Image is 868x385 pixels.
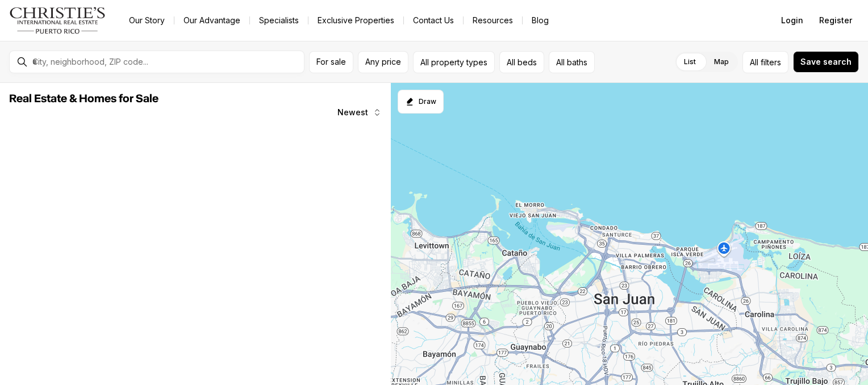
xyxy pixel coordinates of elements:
button: Save search [793,51,859,73]
button: Any price [358,51,408,73]
button: All beds [499,51,544,73]
span: For sale [316,57,346,66]
a: Exclusive Properties [308,12,403,28]
img: logo [9,7,106,34]
button: Register [812,9,859,32]
span: All [750,56,758,68]
a: Blog [523,12,558,28]
a: Resources [464,12,522,28]
a: Our Story [120,12,174,28]
span: Save search [800,57,852,66]
button: Login [774,9,810,32]
span: filters [761,56,781,68]
a: Our Advantage [174,12,249,28]
button: Contact Us [404,12,463,28]
label: List [675,52,705,72]
button: All property types [413,51,495,73]
span: Real Estate & Homes for Sale [9,93,158,104]
button: Newest [331,101,389,124]
a: Specialists [250,12,308,28]
span: Any price [365,57,401,66]
button: For sale [309,51,353,73]
span: Newest [337,108,368,117]
label: Map [705,52,738,72]
button: Allfilters [742,51,788,73]
button: All baths [549,51,595,73]
span: Login [781,16,803,25]
span: Register [819,16,852,25]
button: Start drawing [398,90,444,114]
